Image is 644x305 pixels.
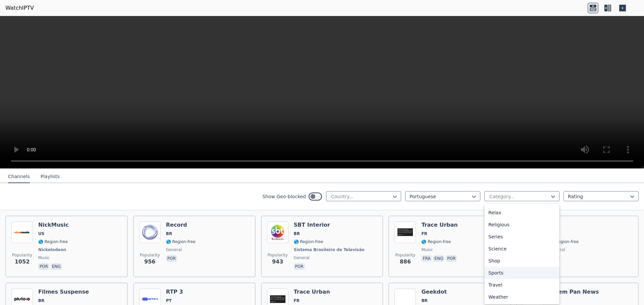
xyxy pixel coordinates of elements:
button: Playlists [41,170,60,183]
h6: NickMusic [38,222,69,228]
span: Nickelodeon [38,247,66,252]
img: Record [139,222,161,243]
p: por [446,255,457,262]
span: 886 [400,258,411,266]
p: eng [433,255,444,262]
div: Travel [484,279,559,291]
span: 🌎 Region-free [294,239,323,244]
span: 🌎 Region-free [421,239,451,244]
span: 1052 [15,258,30,266]
span: 956 [144,258,155,266]
div: Religious [484,219,559,231]
button: Channels [8,170,30,183]
p: por [166,255,177,262]
h6: SBT Interior [294,222,366,228]
img: Trace Urban [394,222,416,243]
p: fra [421,255,432,262]
span: BR [421,298,427,303]
span: 🌎 Region-free [549,239,579,244]
label: Show Geo-blocked [262,193,306,200]
h6: Geekdot [421,289,451,295]
div: Shop [484,255,559,267]
span: Popularity [395,252,415,258]
span: BR [166,231,172,236]
span: Popularity [12,252,32,258]
span: PT [166,298,172,303]
span: music [38,255,50,260]
p: por [294,263,305,270]
span: US [38,231,44,236]
p: eng [51,263,62,270]
span: FR [421,231,427,236]
div: Relax [484,207,559,219]
span: general [294,255,310,260]
h6: Trace Urban [294,289,331,295]
span: BR [294,231,300,236]
div: Weather [484,291,559,303]
a: WatchIPTV [5,4,34,12]
span: Popularity [268,252,288,258]
span: Popularity [140,252,160,258]
h6: Filmes Suspense [38,289,89,295]
h6: RTP 3 [166,289,196,295]
h6: Record [166,222,196,228]
span: music [421,247,433,252]
div: Science [484,243,559,255]
h6: Trace Urban [421,222,458,228]
span: BR [38,298,44,303]
span: 943 [272,258,283,266]
span: general [166,247,182,252]
span: 🌎 Region-free [166,239,196,244]
div: Series [484,231,559,243]
div: Sports [484,267,559,279]
p: por [38,263,49,270]
span: FR [294,298,300,303]
h6: Jovem Pan News [549,289,599,295]
span: 🌎 Region-free [38,239,68,244]
img: NickMusic [11,222,33,243]
h6: SIC [549,222,579,228]
img: SBT Interior [267,222,288,243]
span: Sistema Brasileiro de Televisão [294,247,365,252]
